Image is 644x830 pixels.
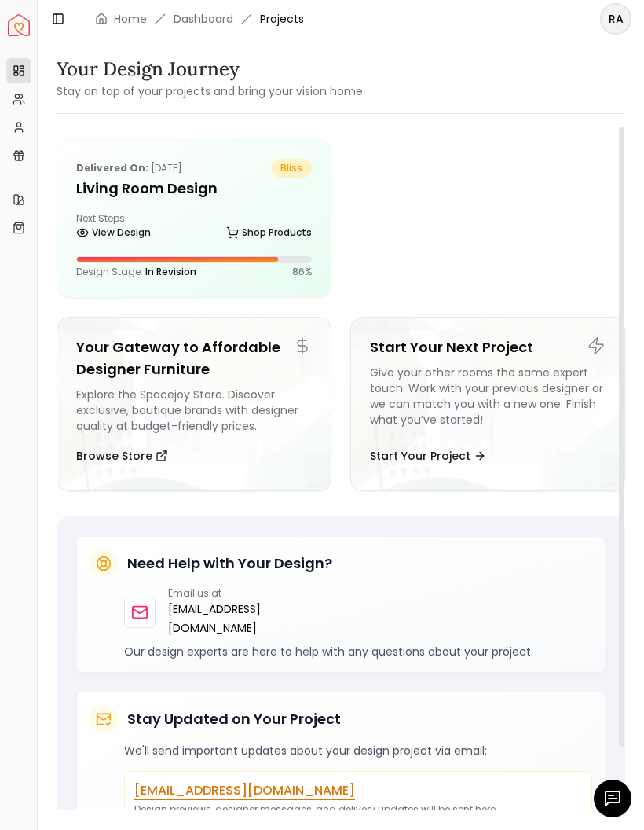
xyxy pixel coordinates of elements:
div: Explore the Spacejoy Store. Discover exclusive, boutique brands with designer quality at budget-f... [76,387,312,434]
h5: Start Your Next Project [370,336,606,358]
span: Projects [260,11,304,27]
a: Shop Products [226,222,312,244]
nav: breadcrumb [95,11,304,27]
p: 86 % [292,266,312,278]
b: Delivered on: [76,161,148,174]
a: Dashboard [174,11,233,27]
span: In Revision [145,265,196,278]
p: [DATE] [76,159,182,178]
p: Design previews, designer messages, and delivery updates will be sent here [134,803,582,816]
h5: Your Gateway to Affordable Designer Furniture [76,336,312,380]
a: Home [114,11,147,27]
a: Your Gateway to Affordable Designer FurnitureExplore the Spacejoy Store. Discover exclusive, bout... [57,317,331,491]
small: Stay on top of your projects and bring your vision home [57,83,363,99]
div: Give your other rooms the same expert touch. Work with your previous designer or we can match you... [370,365,606,434]
div: Next Steps: [76,212,312,244]
a: [EMAIL_ADDRESS][DOMAIN_NAME] [168,600,261,637]
p: Email us at [168,587,261,600]
p: Design Stage: [76,266,196,278]
h5: Stay Updated on Your Project [127,708,341,730]
p: Our design experts are here to help with any questions about your project. [124,644,592,659]
h5: Living Room design [76,178,312,200]
a: View Design [76,222,151,244]
button: Start Your Project [370,440,486,472]
h3: Your Design Journey [57,57,363,82]
span: RA [602,5,630,33]
button: Browse Store [76,440,168,472]
p: We'll send important updates about your design project via email: [124,743,592,758]
a: Start Your Next ProjectGive your other rooms the same expert touch. Work with your previous desig... [350,317,625,491]
img: Spacejoy Logo [8,14,30,36]
h5: Need Help with Your Design? [127,553,332,575]
button: RA [600,3,631,35]
a: Spacejoy [8,14,30,36]
span: bliss [271,159,312,178]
